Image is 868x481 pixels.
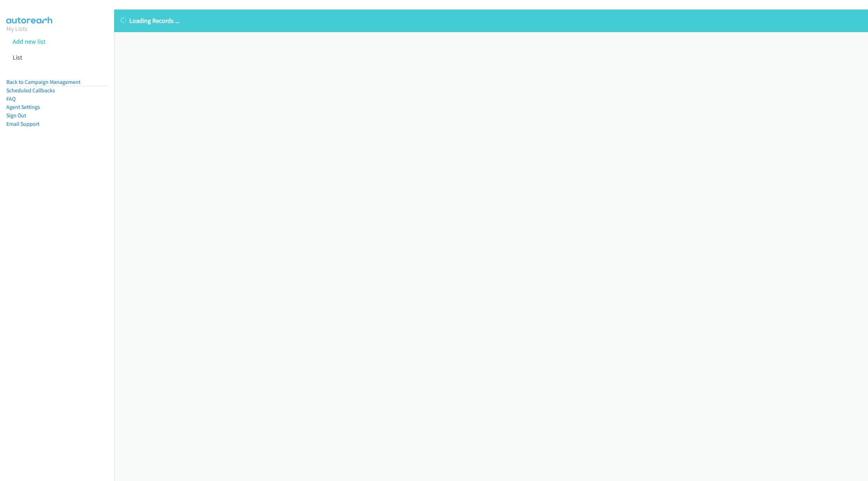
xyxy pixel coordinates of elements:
a: Agent Settings [6,104,40,110]
p: Loading Records ... [121,16,862,25]
a: My Lists [6,25,27,33]
a: Sign Out [6,112,26,119]
a: Add new list [13,37,45,45]
a: Email Support [6,121,39,127]
a: Scheduled Callbacks [6,87,55,94]
a: List [13,53,22,61]
a: Back to Campaign Management [6,79,80,85]
a: FAQ [6,95,16,102]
